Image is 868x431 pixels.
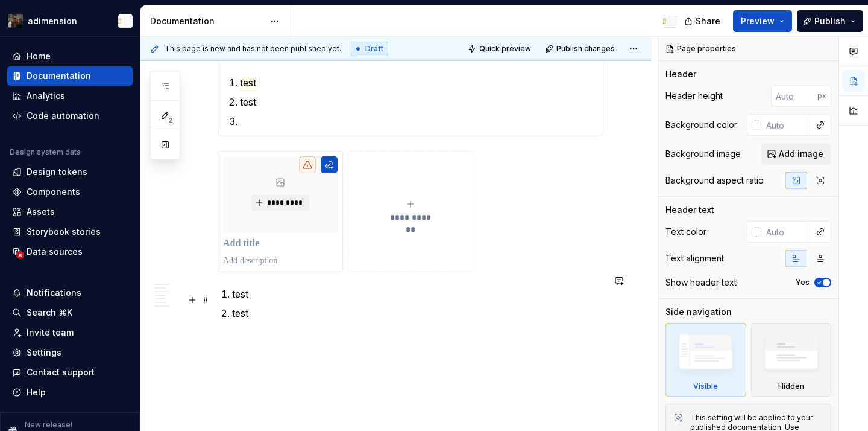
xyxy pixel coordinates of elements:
div: Show header text [665,276,737,289]
div: Hidden [751,323,832,397]
p: px [817,91,826,101]
div: Storybook stories [27,226,101,238]
div: Text alignment [665,252,724,264]
span: Preview [741,15,775,27]
div: Settings [27,346,61,359]
button: Share [678,10,728,32]
div: Background color [665,119,737,131]
label: Yes [796,278,810,287]
div: Analytics [27,90,65,102]
div: Text color [665,226,706,238]
span: Share [696,15,720,27]
a: Settings [7,343,133,362]
p: test [232,287,603,301]
div: Side navigation [665,306,732,318]
div: Contact support [27,366,95,378]
input: Auto [761,114,810,136]
div: Design tokens [27,166,87,178]
button: Contact support [7,363,133,382]
img: 6406f678-1b55-468d-98ac-69dd53595fce.png [8,14,23,28]
a: Data sources [7,242,133,261]
button: Publish changes [541,40,620,57]
div: Background image [665,148,741,160]
span: 2 [165,115,175,125]
a: Analytics [7,86,133,106]
div: adimension [28,15,77,27]
span: Add image [779,148,823,160]
div: Header height [665,90,723,102]
div: Code automation [27,110,99,122]
div: Header [665,68,696,80]
button: Preview [733,10,792,32]
a: Assets [7,202,133,222]
button: Help [7,383,133,402]
div: Documentation [150,15,264,27]
div: Invite team [27,327,74,339]
p: test [232,306,603,321]
a: Documentation [7,66,133,86]
input: Auto [761,221,810,243]
img: Nikki Craciun [118,14,133,28]
span: Draft [365,44,383,54]
a: Design tokens [7,162,133,182]
span: This page is new and has not been published yet. [165,44,341,54]
div: Notifications [27,287,81,299]
button: adimensionNikki Craciun [2,8,137,34]
button: Search ⌘K [7,303,133,322]
div: Documentation [27,70,91,82]
a: Storybook stories [7,222,133,241]
div: Header text [665,204,714,216]
a: Home [7,46,133,66]
div: Components [27,186,80,198]
a: Code automation [7,106,133,126]
input: Auto [771,85,817,107]
div: Hidden [778,382,804,391]
div: Background aspect ratio [665,174,764,187]
button: Notifications [7,283,133,302]
span: Quick preview [479,44,531,54]
div: Design system data [10,147,81,157]
button: Publish [797,10,863,32]
p: test [240,95,596,109]
div: Search ⌘K [27,307,72,319]
span: test [240,77,256,89]
button: Quick preview [464,40,536,57]
div: Visible [693,382,718,391]
button: Add image [761,143,831,165]
div: Home [27,50,51,62]
div: Assets [27,206,55,218]
p: New release! [25,420,72,430]
div: Visible [665,323,746,397]
a: Invite team [7,323,133,342]
img: Nikki Craciun [663,14,678,28]
span: Publish changes [556,44,615,54]
div: Data sources [27,246,83,258]
span: Publish [814,15,846,27]
a: Components [7,182,133,202]
div: Help [27,386,46,398]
